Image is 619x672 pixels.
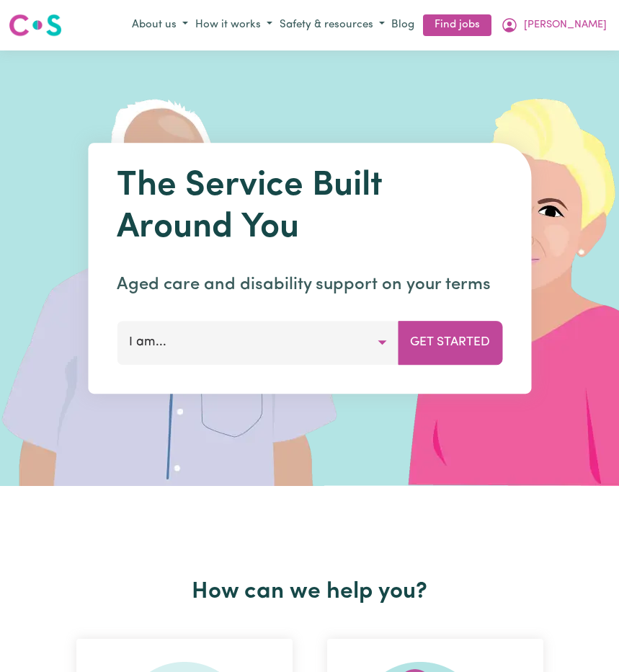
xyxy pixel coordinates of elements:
[276,14,388,37] button: Safety & resources
[117,321,398,364] button: I am...
[9,9,62,42] a: Careseekers logo
[128,14,192,37] button: About us
[524,17,607,33] span: [PERSON_NAME]
[117,272,502,298] p: Aged care and disability support on your terms
[59,578,561,606] h2: How can we help you?
[497,13,610,37] button: My Account
[117,166,502,249] h1: The Service Built Around You
[423,14,491,37] a: Find jobs
[9,12,62,38] img: Careseekers logo
[388,14,417,37] a: Blog
[398,321,502,364] button: Get Started
[192,14,276,37] button: How it works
